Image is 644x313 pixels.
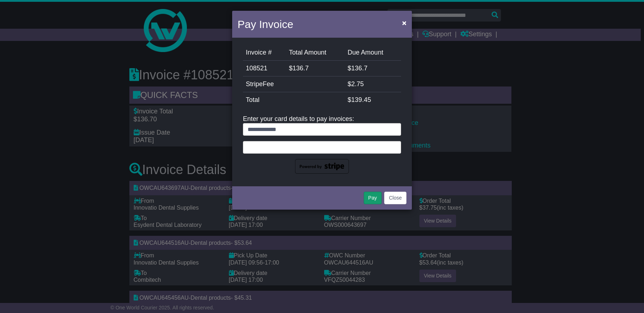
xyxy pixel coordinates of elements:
td: Total [243,92,345,108]
td: 108521 [243,61,286,76]
td: Invoice # [243,45,286,61]
button: Close [384,192,406,204]
span: 2.75 [351,80,364,88]
h4: Pay Invoice [238,16,293,32]
span: 136.7 [351,65,367,72]
span: × [402,19,406,27]
td: Due Amount [345,45,401,61]
button: Close [399,15,410,30]
td: $ [286,61,345,76]
img: powered-by-stripe.png [295,159,349,174]
div: Enter your card details to pay invoices: [243,115,401,174]
td: StripeFee [243,76,345,92]
span: 139.45 [351,96,371,103]
td: $ [345,61,401,76]
td: Total Amount [286,45,345,61]
td: $ [345,76,401,92]
button: Pay [364,192,382,204]
span: 136.7 [293,65,309,72]
iframe: Secure card payment input frame [248,144,396,150]
td: $ [345,92,401,108]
